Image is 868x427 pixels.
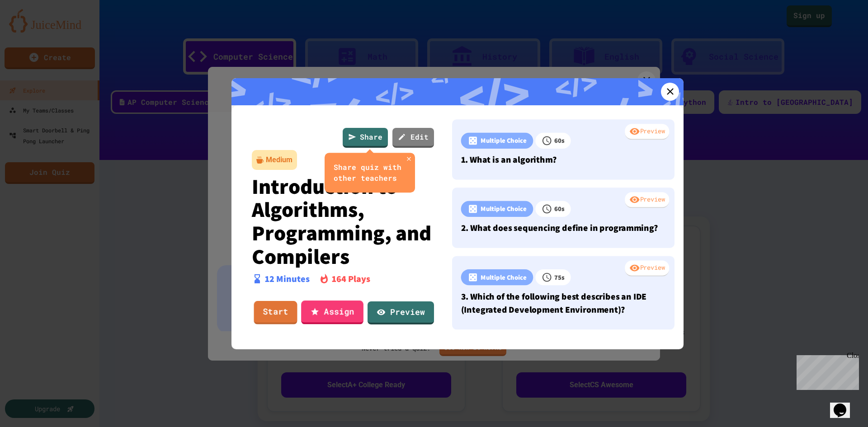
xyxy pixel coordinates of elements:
div: Medium [266,155,292,165]
a: Start [254,301,297,324]
p: 12 Minutes [265,272,310,286]
p: 60 s [554,136,565,145]
p: 1. What is an algorithm? [461,153,666,166]
p: Multiple Choice [481,204,527,214]
div: Share quiz with other teachers [334,162,406,183]
a: Assign [301,300,363,324]
a: Share [343,128,388,148]
p: Multiple Choice [481,136,527,145]
a: Preview [368,301,434,324]
iframe: chat widget [793,352,859,390]
div: Preview [625,124,669,140]
p: Multiple Choice [481,272,527,282]
p: Introduction to Algorithms, Programming, and Compilers [252,174,434,268]
p: 60 s [554,204,565,214]
p: 75 s [554,272,565,282]
p: 164 Plays [332,272,370,286]
div: Preview [625,192,669,208]
div: Preview [625,260,669,277]
div: Chat with us now!Close [4,4,62,57]
button: close [403,153,415,164]
p: 2. What does sequencing define in programming? [461,221,666,234]
iframe: chat widget [830,391,859,418]
a: Edit [392,128,434,148]
p: 3. Which of the following best describes an IDE (Integrated Development Environment)? [461,290,666,316]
